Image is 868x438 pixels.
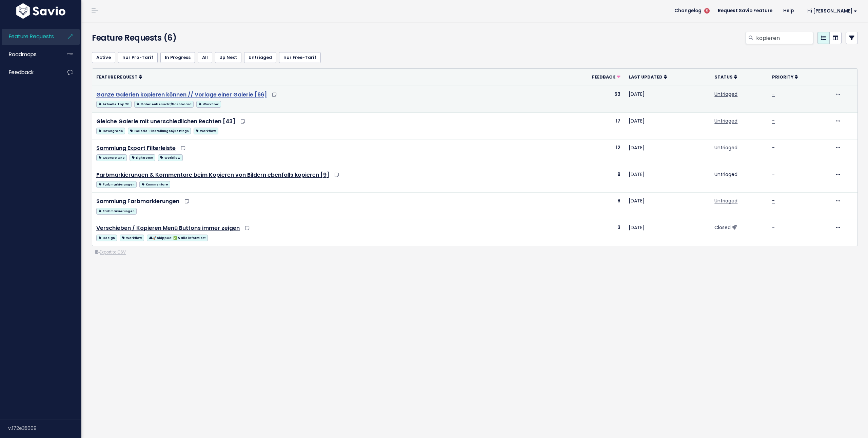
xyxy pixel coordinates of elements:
[96,126,125,135] a: Downgrade
[778,6,799,16] a: Help
[772,144,775,151] a: -
[714,197,737,204] a: Untriaged
[9,33,54,40] span: Feature Requests
[120,235,144,241] span: Workflow
[120,233,144,242] a: Workflow
[92,52,115,63] a: Active
[592,73,620,80] a: Feedback
[158,153,182,161] a: Workflow
[2,47,56,62] a: Roadmaps
[158,154,182,161] span: Workflow
[96,117,235,125] a: Gleiche Galerie mit unerschiedlichen Rechten [43]
[704,8,710,14] span: 5
[134,100,194,108] a: Galerieübersicht/Dashboard
[772,224,775,231] a: -
[8,419,81,437] div: v.172e35009
[772,197,775,204] a: -
[714,224,731,231] a: Closed
[9,69,34,76] span: Feedback
[772,171,775,178] a: -
[96,208,137,215] span: Farbmarkierungen
[194,128,218,134] span: Workflow
[625,112,710,139] td: [DATE]
[712,6,778,16] a: Request Savio Feature
[96,153,127,161] a: Capture One
[147,233,208,242] a: 🚀 Shipped: ✅ & alle informiert
[772,73,798,80] a: Priority
[130,153,155,161] a: Lightroom
[625,219,710,246] td: [DATE]
[714,74,733,80] span: Status
[772,117,775,124] a: -
[714,91,737,97] a: Untriaged
[96,181,137,188] span: Farbmarkierungen
[674,8,702,13] span: Changelog
[96,224,240,232] a: Verschieben / Kopieren Menü Buttons immer zeigen
[625,86,710,112] td: [DATE]
[557,193,625,219] td: 8
[557,86,625,112] td: 53
[15,3,67,19] img: logo-white.9d6f32f41409.svg
[592,74,615,80] span: Feedback
[96,197,179,205] a: Sammlung Farbmarkierungen
[279,52,321,63] a: nur Free-Tarif
[714,171,737,178] a: Untriaged
[198,52,212,63] a: All
[2,29,56,44] a: Feature Requests
[95,249,126,255] a: Export to CSV
[625,193,710,219] td: [DATE]
[96,91,267,98] a: Ganze Galerien kopieren können // Vorlage einer Galerie [66]
[139,181,170,188] span: Kommentare
[557,112,625,139] td: 17
[96,74,138,80] span: Feature Request
[714,144,737,151] a: Untriaged
[807,8,857,14] span: Hi [PERSON_NAME]
[128,128,191,134] span: Galerie-Einstellungen/Settings
[160,52,195,63] a: In Progress
[128,126,191,135] a: Galerie-Einstellungen/Settings
[96,171,329,179] a: Farbmarkierungen & Kommentare beim Kopieren von Bildern ebenfalls kopieren [9]
[96,154,127,161] span: Capture One
[244,52,276,63] a: Untriaged
[194,126,218,135] a: Workflow
[96,128,125,134] span: Downgrade
[557,139,625,166] td: 12
[96,144,176,152] a: Sammlung Export Filterleiste
[96,100,132,108] a: Aktuelle Top 20
[92,52,858,63] ul: Filter feature requests
[96,101,132,108] span: Aktuelle Top 20
[147,235,208,241] span: 🚀 Shipped: ✅ & alle informiert
[714,73,737,80] a: Status
[134,101,194,108] span: Galerieübersicht/Dashboard
[96,206,137,215] a: Farbmarkierungen
[629,74,663,80] span: Last Updated
[139,180,170,188] a: Kommentare
[755,32,813,44] input: Search features...
[772,74,793,80] span: Priority
[772,91,775,97] a: -
[799,6,863,16] a: Hi [PERSON_NAME]
[92,32,340,44] h4: Feature Requests (6)
[96,233,117,242] a: Design
[96,73,142,80] a: Feature Request
[196,100,221,108] a: Workflow
[629,73,667,80] a: Last Updated
[557,166,625,193] td: 9
[625,166,710,193] td: [DATE]
[118,52,158,63] a: nur Pro-Tarif
[557,219,625,246] td: 3
[130,154,155,161] span: Lightroom
[215,52,241,63] a: Up Next
[9,51,37,58] span: Roadmaps
[625,139,710,166] td: [DATE]
[96,235,117,241] span: Design
[2,65,56,80] a: Feedback
[196,101,221,108] span: Workflow
[96,180,137,188] a: Farbmarkierungen
[714,117,737,124] a: Untriaged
